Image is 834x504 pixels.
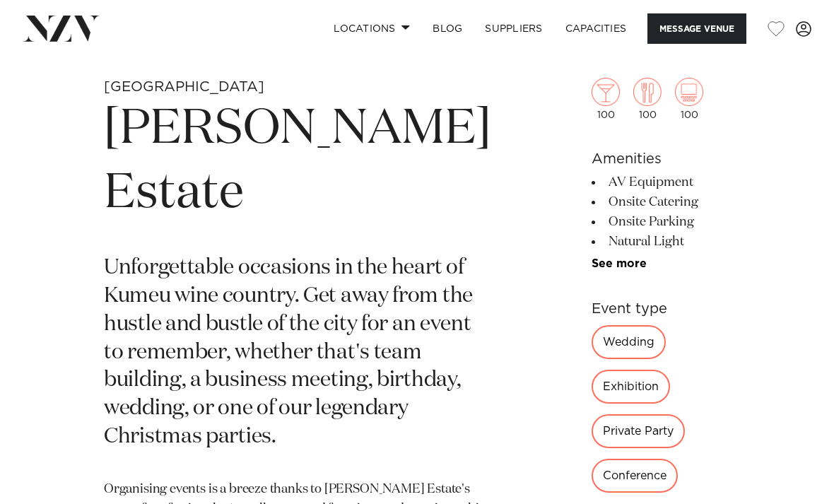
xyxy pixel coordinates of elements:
[592,78,620,106] img: cocktail.png
[592,172,730,192] li: AV Equipment
[592,78,620,120] div: 100
[592,325,666,359] div: Wedding
[592,459,678,493] div: Conference
[633,78,662,120] div: 100
[592,232,730,252] li: Natural Light
[592,148,730,170] h6: Amenities
[104,98,491,226] h1: [PERSON_NAME] Estate
[592,370,670,404] div: Exhibition
[592,192,730,212] li: Onsite Catering
[592,212,730,232] li: Onsite Parking
[675,78,703,106] img: theatre.png
[104,254,491,452] p: Unforgettable occasions in the heart of Kumeu wine country. Get away from the hustle and bustle o...
[421,13,474,44] a: BLOG
[633,78,662,106] img: dining.png
[104,80,264,94] small: [GEOGRAPHIC_DATA]
[322,13,421,44] a: Locations
[675,78,703,120] div: 100
[647,13,746,44] button: Message Venue
[474,13,553,44] a: SUPPLIERS
[554,13,638,44] a: Capacities
[23,16,100,41] img: nzv-logo.png
[592,298,730,320] h6: Event type
[592,414,685,448] div: Private Party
